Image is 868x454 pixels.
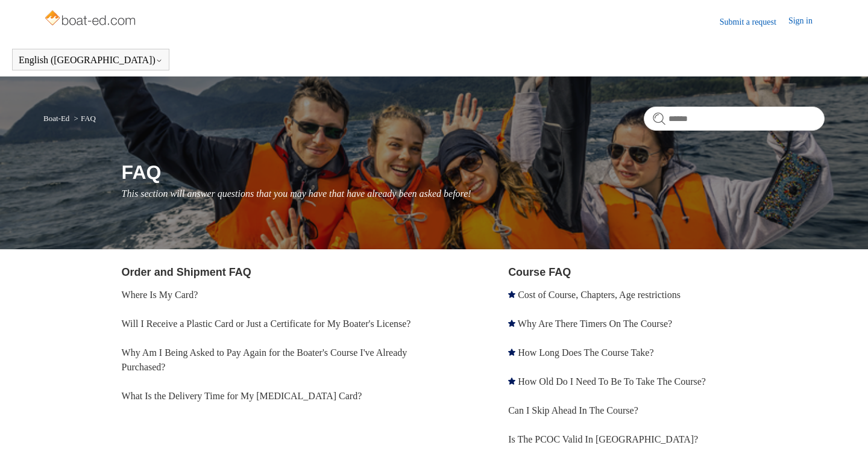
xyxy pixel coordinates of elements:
a: What Is the Delivery Time for My [MEDICAL_DATA] Card? [122,391,362,401]
a: Can I Skip Ahead In The Course? [508,405,638,415]
a: Why Are There Timers On The Course? [518,319,672,329]
a: Sign in [788,14,825,29]
svg: Promoted article [508,291,515,298]
input: Search [644,107,825,131]
a: Will I Receive a Plastic Card or Just a Certificate for My Boater's License? [122,319,411,329]
svg: Promoted article [508,320,515,327]
button: English ([GEOGRAPHIC_DATA]) [19,55,163,66]
a: Is The PCOC Valid In [GEOGRAPHIC_DATA]? [508,434,698,444]
a: Where Is My Card? [122,290,198,300]
a: Course FAQ [508,266,571,278]
li: FAQ [72,114,96,123]
a: Order and Shipment FAQ [122,266,251,278]
a: Why Am I Being Asked to Pay Again for the Boater's Course I've Already Purchased? [122,347,407,372]
li: Boat-Ed [43,114,72,123]
img: Boat-Ed Help Center home page [43,7,139,31]
svg: Promoted article [508,349,515,356]
a: Submit a request [720,16,788,28]
a: How Long Does The Course Take? [518,347,653,358]
svg: Promoted article [508,378,515,385]
div: Live chat [828,414,859,445]
a: Boat-Ed [43,114,69,123]
p: This section will answer questions that you may have that have already been asked before! [122,187,825,201]
a: How Old Do I Need To Be To Take The Course? [518,376,706,387]
a: Cost of Course, Chapters, Age restrictions [518,290,681,300]
h1: FAQ [122,158,825,187]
